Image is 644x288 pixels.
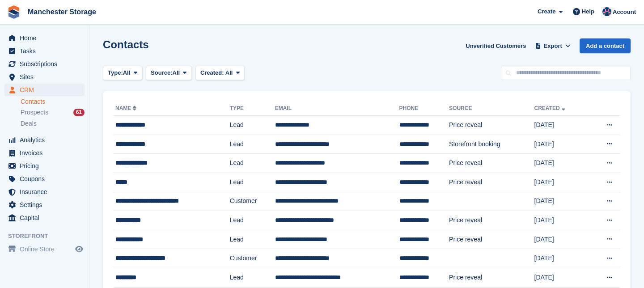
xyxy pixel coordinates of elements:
span: Online Store [20,243,73,255]
a: Name [115,105,138,111]
td: Customer [230,192,275,211]
td: Storefront booking [449,135,534,154]
td: Price reveal [449,116,534,135]
th: Phone [399,102,449,116]
td: Lead [230,154,275,173]
span: Analytics [20,134,73,146]
a: menu [4,134,85,146]
th: Email [275,102,399,116]
a: menu [4,45,85,57]
td: [DATE] [534,135,589,154]
td: Price reveal [449,154,534,173]
span: All [173,68,180,77]
span: Help [582,7,594,16]
span: Deals [21,119,37,128]
td: Price reveal [449,173,534,192]
td: [DATE] [534,173,589,192]
img: stora-icon-8386f47178a22dfd0bd8f6a31ec36ba5ce8667c1dd55bd0f319d3a0aa187defe.svg [7,5,21,19]
span: Sites [20,71,73,83]
a: menu [4,32,85,44]
span: Coupons [20,173,73,185]
span: Create [538,7,555,16]
span: Pricing [20,160,73,172]
td: Lead [230,268,275,287]
a: menu [4,71,85,83]
td: Lead [230,116,275,135]
a: Created [534,105,567,111]
span: Created: [200,69,224,76]
a: menu [4,147,85,159]
td: Price reveal [449,211,534,230]
td: [DATE] [534,211,589,230]
a: menu [4,212,85,224]
td: [DATE] [534,154,589,173]
span: Capital [20,212,73,224]
button: Source: All [146,66,192,80]
button: Export [533,38,572,53]
a: Deals [21,119,85,128]
a: menu [4,160,85,172]
span: Settings [20,199,73,211]
span: Storefront [8,232,89,241]
td: Lead [230,230,275,249]
span: Insurance [20,186,73,198]
a: menu [4,173,85,185]
td: Customer [230,249,275,268]
td: [DATE] [534,230,589,249]
td: [DATE] [534,116,589,135]
a: menu [4,58,85,70]
th: Type [230,102,275,116]
a: menu [4,199,85,211]
a: Manchester Storage [24,4,100,19]
a: Contacts [21,97,85,106]
button: Type: All [103,66,142,80]
button: Created: All [195,66,245,80]
a: menu [4,84,85,96]
span: Prospects [21,108,48,117]
span: CRM [20,84,73,96]
span: All [225,69,233,76]
span: Home [20,32,73,44]
th: Source [449,102,534,116]
a: menu [4,243,85,255]
a: Preview store [74,244,85,254]
a: Add a contact [580,38,631,53]
td: Price reveal [449,268,534,287]
a: Unverified Customers [462,38,530,53]
td: [DATE] [534,249,589,268]
td: Price reveal [449,230,534,249]
td: Lead [230,135,275,154]
a: menu [4,186,85,198]
div: 61 [73,109,85,116]
span: Type: [108,68,123,77]
span: Export [544,42,562,51]
td: Lead [230,211,275,230]
td: [DATE] [534,268,589,287]
span: Account [613,8,636,17]
span: Invoices [20,147,73,159]
span: Subscriptions [20,58,73,70]
a: Prospects 61 [21,108,85,117]
h1: Contacts [103,38,149,51]
td: [DATE] [534,192,589,211]
span: Source: [151,68,172,77]
span: Tasks [20,45,73,57]
span: All [123,68,131,77]
td: Lead [230,173,275,192]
